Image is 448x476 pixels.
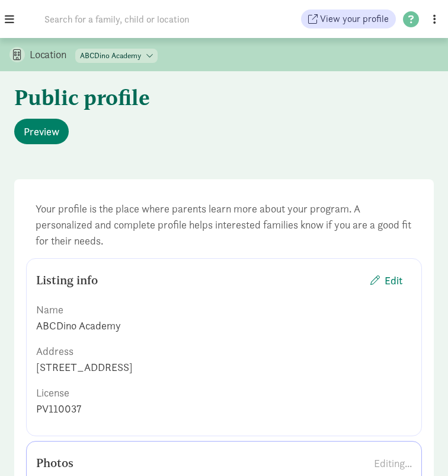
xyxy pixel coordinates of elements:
[36,401,412,417] div: PV110037
[36,318,412,334] div: ABCDino Academy
[36,359,412,375] div: [STREET_ADDRESS]
[14,119,69,144] button: Preview
[320,12,389,26] span: View your profile
[389,383,448,440] iframe: Chat Widget
[26,191,422,258] div: Your profile is the place where parents learn more about your program. A personalized and complet...
[24,123,59,139] span: Preview
[36,302,402,318] div: Name
[36,385,402,401] div: License
[385,272,402,288] span: Edit
[36,273,98,287] h5: Listing info
[301,9,396,28] a: View your profile
[361,268,412,293] button: Edit
[374,455,412,471] div: Editing...
[37,7,301,31] input: Search for a family, child or location
[14,85,434,109] h1: Public profile
[30,47,75,62] p: Location
[36,456,73,470] h5: Photos
[36,343,402,359] div: Address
